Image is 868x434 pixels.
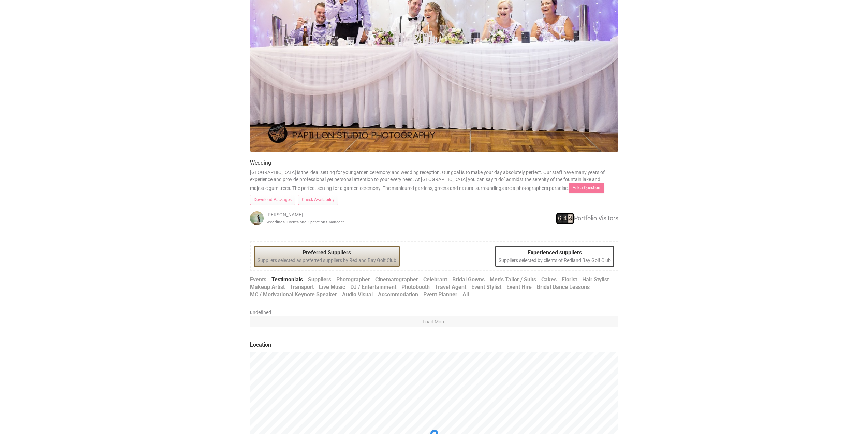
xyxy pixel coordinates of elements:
[569,183,604,193] a: Ask a Question
[582,276,609,284] a: Hair Stylist
[290,283,314,291] a: Transport
[254,246,400,267] div: Suppliers selected as preferred suppliers by Redland Bay Golf Club
[308,276,331,284] a: Suppliers
[435,283,466,291] a: Travel Agent
[423,276,447,284] a: Celebrant
[452,276,485,284] a: Bridal Gowns
[298,195,338,205] a: Check Availability
[423,291,457,299] a: Event Planner
[462,291,469,299] a: All
[266,220,344,224] small: Weddings, Events and Operations Manager
[336,276,370,284] a: Photographer
[563,214,568,223] span: 4
[250,283,285,291] a: Makeup Artist
[490,276,536,284] a: Men's Tailor / Suits
[250,211,373,225] div: [PERSON_NAME]
[569,214,573,223] span: 3
[250,195,295,205] a: Download Packages
[250,160,618,166] h4: Wedding
[401,283,430,291] a: Photobooth
[562,276,577,284] a: Florist
[342,291,373,299] a: Audio Visual
[506,283,532,291] a: Event Hire
[378,291,418,299] a: Accommodation
[496,213,618,224] div: Portfolio Visitors
[375,276,418,284] a: Cinematographer
[495,246,614,267] div: Suppliers selected by clients of Redland Bay Golf Club
[250,211,264,225] img: open-uri20221221-4-1o6imfp
[258,249,396,257] legend: Preferred Suppliers
[245,152,623,232] div: [GEOGRAPHIC_DATA] is the ideal setting for your garden ceremony and wedding reception. Our goal i...
[537,283,590,291] a: Bridal Dance Lessons
[250,276,266,284] a: Events
[250,316,618,327] button: Load More
[319,283,345,291] a: Live Music
[350,283,396,291] a: DJ / Entertainment
[250,309,618,316] div: undefined
[271,276,303,284] a: Testimonials
[541,276,557,284] a: Cakes
[499,249,611,257] legend: Experienced suppliers
[250,291,337,299] a: MC / Motivational Keynote Speaker
[250,341,618,349] legend: Location
[471,283,501,291] a: Event Stylist
[558,214,562,223] span: 6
